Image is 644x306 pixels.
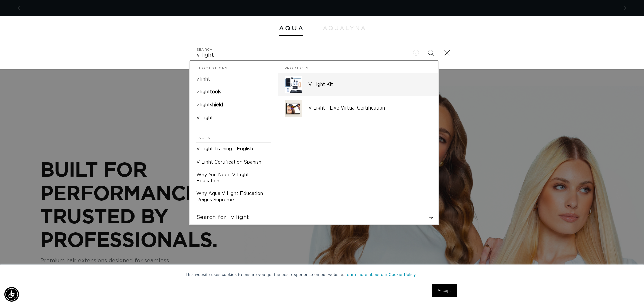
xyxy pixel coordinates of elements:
[285,100,302,117] img: V Light - Live Virtual Certification
[196,103,210,107] mark: v light
[196,115,213,121] p: V Light
[210,103,223,107] span: shield
[345,272,417,277] a: Learn more about our Cookie Policy.
[196,76,210,82] p: v light
[440,45,455,60] button: Close
[4,287,19,302] div: Accessibility Menu
[196,146,253,152] p: V Light Training - English
[196,159,261,165] p: V Light Certification Spanish
[279,26,303,31] img: Aqua Hair Extensions
[196,61,271,73] h2: Suggestions
[308,105,432,111] p: V Light - Live Virtual Certification
[196,77,210,82] mark: v light
[278,73,438,96] a: V Light Kit
[190,187,278,206] a: Why Aqua V Light Education Reigns Supreme
[190,169,278,187] a: Why You Need V Light Education
[190,86,278,98] a: v light tools
[278,96,438,120] a: V Light - Live Virtual Certification
[190,143,278,156] a: V Light Training - English
[196,102,223,108] p: v light shield
[210,90,221,94] span: tools
[190,156,278,169] a: V Light Certification Spanish
[432,284,457,297] a: Accept
[285,61,432,73] h2: Products
[610,274,644,306] iframe: Chat Widget
[285,76,302,93] img: V Light Kit
[196,89,221,95] p: v light tools
[196,90,210,94] mark: v light
[190,112,278,124] a: V Light
[196,214,252,221] span: Search for "v light"
[185,272,459,278] p: This website uses cookies to ensure you get the best experience on our website.
[196,131,271,143] h2: Pages
[196,172,271,184] p: Why You Need V Light Education
[190,73,278,86] a: v light
[308,82,432,88] p: V Light Kit
[12,2,26,14] button: Previous announcement
[423,45,438,60] button: Search
[196,191,271,203] p: Why Aqua V Light Education Reigns Supreme
[323,26,365,30] img: aqualyna.com
[618,2,632,14] button: Next announcement
[190,45,438,60] input: Search
[409,45,423,60] button: Clear search term
[190,99,278,112] a: v light shield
